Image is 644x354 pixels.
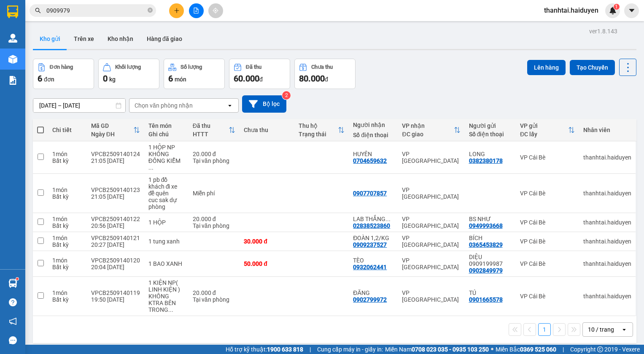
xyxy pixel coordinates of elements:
svg: open [621,326,628,333]
div: thanhtai.haiduyen [583,293,631,300]
button: Kho gửi [33,29,67,49]
img: warehouse-icon [8,279,17,288]
strong: 1900 633 818 [267,346,303,353]
span: 0 [103,73,108,84]
button: Hàng đã giao [140,29,189,49]
img: logo-vxr [7,5,18,18]
span: 6 [38,73,42,84]
div: 1 món [52,289,83,296]
div: Số điện thoại [353,132,393,138]
div: Bất kỳ [52,157,83,164]
span: close-circle [148,7,153,15]
div: Trạng thái [299,131,338,138]
span: 6 [168,73,173,84]
span: đơn [44,76,54,83]
input: Select a date range. [33,99,125,112]
th: Toggle SortBy [87,119,144,141]
div: Chi tiết [52,127,83,133]
span: caret-down [628,7,636,14]
span: Cung cấp máy in - giấy in: [317,345,383,354]
button: Chưa thu80.000đ [294,59,356,89]
div: 0907707857 [353,190,387,197]
div: HTTT [193,131,229,138]
div: Bất kỳ [52,264,83,270]
button: Số lượng6món [164,59,225,89]
div: 0901665578 [469,296,503,303]
div: 21:05 [DATE] [91,157,140,164]
button: Lên hàng [527,60,566,75]
div: VP [GEOGRAPHIC_DATA] [402,289,460,303]
div: VPCB2509140124 [91,151,140,157]
th: Toggle SortBy [398,119,464,141]
div: 20.000 đ [193,151,235,157]
div: 1 món [52,186,83,193]
input: Tìm tên, số ĐT hoặc mã đơn [46,6,146,15]
img: warehouse-icon [8,55,17,64]
button: aim [208,3,223,18]
svg: open [226,102,233,109]
th: Toggle SortBy [294,119,349,141]
div: cuc sak dự phòng [148,197,184,210]
span: 80.000 [299,73,325,84]
div: ver 1.8.143 [589,27,617,36]
div: Số lượng [181,64,202,70]
div: VP [GEOGRAPHIC_DATA] [402,151,460,164]
div: 30.000 đ [244,238,290,245]
div: 0902799972 [353,296,387,303]
div: Khối lượng [115,64,141,70]
span: 60.000 [234,73,259,84]
sup: 1 [16,278,19,280]
div: 1 HỘP [148,219,184,226]
img: warehouse-icon [8,34,17,43]
div: 20:04 [DATE] [91,264,140,270]
div: BÍCH [469,235,512,241]
div: 1 HỘP NP [148,144,184,151]
button: caret-down [624,3,639,18]
strong: 0708 023 035 - 0935 103 250 [412,346,489,353]
div: 1 món [52,235,83,241]
button: file-add [189,3,204,18]
span: kg [109,76,116,83]
span: aim [213,8,218,14]
div: TÚ [469,289,512,296]
div: 0949993668 [469,222,503,229]
div: VP Cái Bè [520,238,575,245]
div: ĐC giao [402,131,453,138]
span: copyright [597,346,603,352]
div: 20:27 [DATE] [91,241,140,248]
div: ĐOÀN 1,2/KG [353,235,393,241]
div: VP [GEOGRAPHIC_DATA] [402,186,460,200]
div: 0704659632 [353,157,387,164]
button: Đã thu60.000đ [229,59,290,89]
span: Miền Nam [385,345,489,354]
span: đ [259,76,263,83]
span: Miền Bắc [496,345,556,354]
div: Đã thu [246,64,261,70]
div: LAB THẮNG LỢI [353,216,393,222]
div: VP Cái Bè [520,219,575,226]
span: | [563,345,564,354]
span: plus [174,8,180,14]
div: BS NHƯ [469,216,512,222]
div: Tại văn phòng [193,157,235,164]
div: 1 tung xanh [148,238,184,245]
span: ⚪️ [491,348,493,351]
img: solution-icon [8,76,17,85]
div: Đã thu [193,122,229,129]
span: notification [9,317,17,325]
div: 02838523860 [353,222,390,229]
div: Chưa thu [311,64,333,70]
div: Bất kỳ [52,193,83,200]
span: món [175,76,186,83]
div: TÈO [353,257,393,264]
span: | [310,345,311,354]
button: Bộ lọc [242,95,286,113]
div: 1 pb đồ khách đi xe đễ quên [148,176,184,197]
div: thanhtai.haiduyen [583,260,631,267]
div: 1 món [52,151,83,157]
div: 0909237527 [353,241,387,248]
span: 1 [615,4,618,10]
span: đ [325,76,328,83]
strong: 0369 525 060 [520,346,556,353]
span: message [9,336,17,344]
